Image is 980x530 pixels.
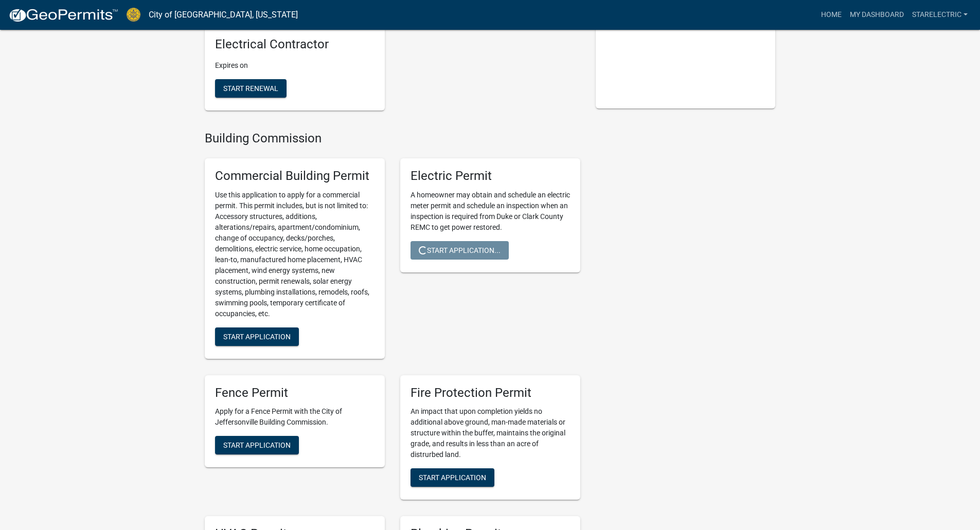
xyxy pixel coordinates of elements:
button: Start Application [411,468,494,487]
span: Start Application [419,473,486,482]
button: Start Application [215,327,299,346]
span: Start Application [223,332,291,340]
img: City of Jeffersonville, Indiana [127,8,140,22]
h5: Fence Permit [215,386,375,400]
a: StarElectric [908,5,972,25]
span: Start Application... [419,246,501,254]
a: Home [817,5,846,25]
button: Start Renewal [215,79,287,98]
span: Start Renewal [223,84,278,93]
h5: Commercial Building Permit [215,169,375,184]
h4: Building Commission [205,131,580,146]
span: Start Application [223,441,291,449]
p: Apply for a Fence Permit with the City of Jeffersonville Building Commission. [215,406,375,428]
h5: Electrical Contractor [215,37,375,52]
p: Use this application to apply for a commercial permit. This permit includes, but is not limited t... [215,190,375,319]
h5: Fire Protection Permit [411,386,570,400]
a: My Dashboard [846,5,908,25]
a: City of [GEOGRAPHIC_DATA], [US_STATE] [149,6,298,24]
h5: Electric Permit [411,169,570,184]
p: A homeowner may obtain and schedule an electric meter permit and schedule an inspection when an i... [411,190,570,233]
button: Start Application [215,436,299,454]
p: Expires on [215,60,375,71]
button: Start Application... [411,241,509,260]
p: An impact that upon completion yields no additional above ground, man-made materials or structure... [411,406,570,460]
